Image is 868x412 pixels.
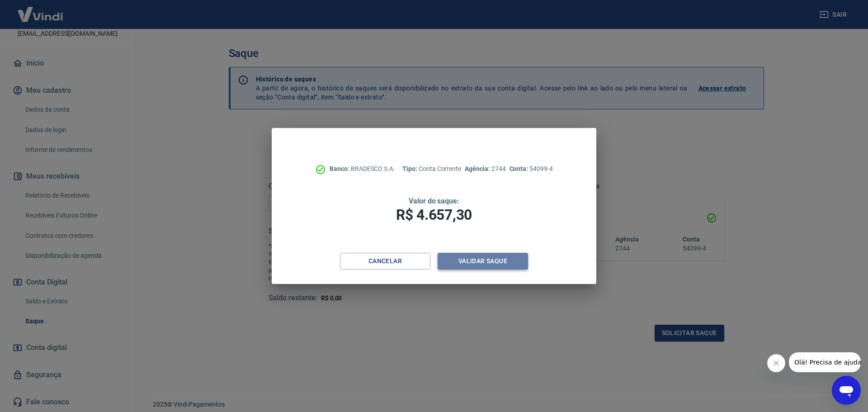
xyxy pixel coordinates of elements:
p: 2744 [465,164,505,174]
button: Cancelar [340,253,430,270]
iframe: Fechar mensagem [767,354,785,372]
p: 54099-4 [509,164,553,174]
span: Tipo: [402,165,419,172]
span: Banco: [330,165,351,172]
p: Conta Corrente [402,164,461,174]
span: Olá! Precisa de ajuda? [5,6,76,14]
span: R$ 4.657,30 [396,206,472,223]
iframe: Botão para abrir a janela de mensagens [832,376,861,405]
p: BRADESCO S.A. [330,164,395,174]
span: Agência: [465,165,491,172]
iframe: Mensagem da empresa [789,352,861,372]
span: Valor do saque: [409,197,459,205]
button: Validar saque [438,253,528,270]
span: Conta: [509,165,530,172]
